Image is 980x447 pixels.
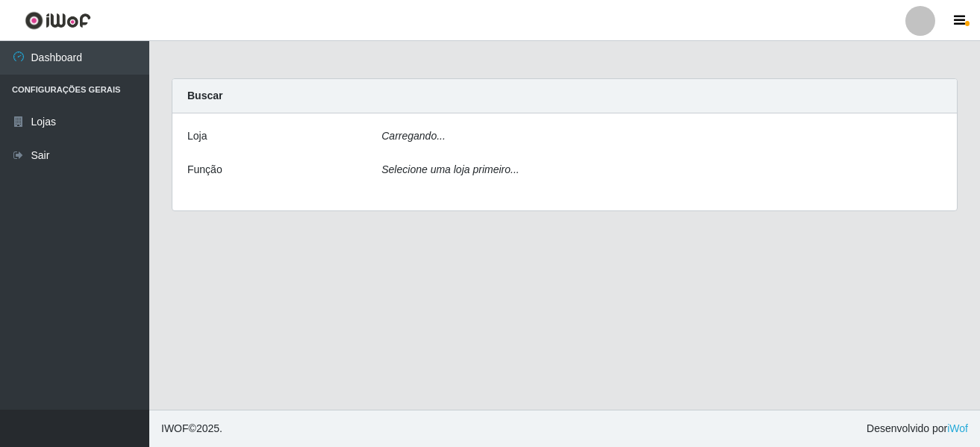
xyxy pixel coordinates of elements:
i: Selecione uma loja primeiro... [381,163,519,175]
a: iWof [947,422,968,434]
i: Carregando... [381,130,446,142]
strong: Buscar [187,90,222,101]
img: CoreUI Logo [25,11,91,30]
span: IWOF [161,422,189,434]
label: Função [187,162,222,178]
label: Loja [187,128,207,144]
span: Desenvolvido por [867,421,968,437]
span: © 2025 . [161,421,222,437]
